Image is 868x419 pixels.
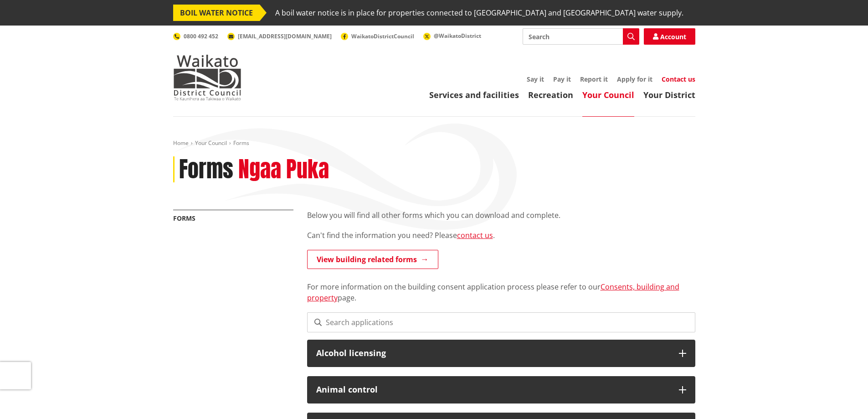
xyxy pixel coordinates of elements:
[173,32,218,40] a: 0800 492 452
[227,32,332,40] a: [EMAIL_ADDRESS][DOMAIN_NAME]
[429,89,519,100] a: Services and facilities
[553,75,571,83] a: Pay it
[184,32,218,40] span: 0800 492 452
[238,32,332,40] span: [EMAIL_ADDRESS][DOMAIN_NAME]
[434,32,481,40] span: @WaikatoDistrict
[316,385,670,394] h3: Animal control
[233,139,249,147] span: Forms
[582,89,634,100] a: Your Council
[307,230,695,241] p: Can't find the information you need? Please .
[307,250,438,269] a: View building related forms
[307,270,695,303] p: For more information on the building consent application process please refer to our page.
[527,75,544,83] a: Say it
[617,75,652,83] a: Apply for it
[307,312,695,332] input: Search applications
[173,55,241,100] img: Waikato District Council - Te Kaunihera aa Takiwaa o Waikato
[307,210,695,221] p: Below you will find all other forms which you can download and complete.
[528,89,573,100] a: Recreation
[173,140,695,147] nav: breadcrumb
[662,75,695,83] a: Contact us
[316,349,670,358] h3: Alcohol licensing
[341,32,414,40] a: WaikatoDistrictCouncil
[423,32,481,40] a: @WaikatoDistrict
[238,156,329,183] h2: Ngaa Puka
[580,75,608,83] a: Report it
[173,139,189,147] a: Home
[173,5,260,21] span: BOIL WATER NOTICE
[457,230,493,240] a: contact us
[173,214,195,222] a: Forms
[195,139,227,147] a: Your Council
[523,28,639,45] input: Search input
[351,32,414,40] span: WaikatoDistrictCouncil
[307,282,679,303] a: Consents, building and property
[826,381,859,414] iframe: Messenger Launcher
[644,28,695,45] a: Account
[275,5,683,21] span: A boil water notice is in place for properties connected to [GEOGRAPHIC_DATA] and [GEOGRAPHIC_DAT...
[643,89,695,100] a: Your District
[179,156,233,183] h1: Forms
